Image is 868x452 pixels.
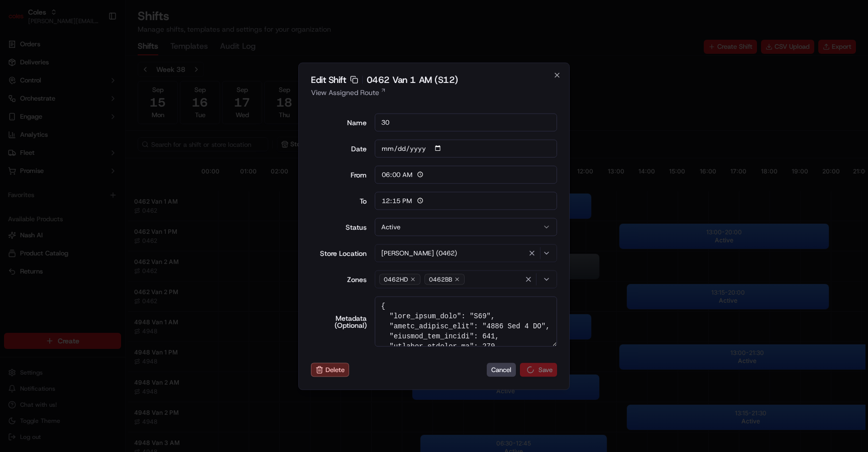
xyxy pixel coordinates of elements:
[85,147,93,155] div: 💻
[311,249,367,256] label: Store Location
[10,96,28,114] img: 1736555255976-a54dd68f-1ca7-489b-9aae-adbdc363a1c4
[6,142,81,160] a: 📗Knowledge Base
[381,248,457,257] span: [PERSON_NAME] (0462)
[10,10,30,30] img: Nash
[311,75,557,84] h2: Edit Shift
[311,171,367,178] div: From
[384,275,408,283] span: 0462HD
[10,40,183,56] p: Welcome 👋
[95,146,161,156] span: API Documentation
[311,223,367,230] label: Status
[81,142,165,160] a: 💻API Documentation
[26,65,181,75] input: Got a question? Start typing here...
[429,275,452,283] span: 0462BB
[375,296,558,346] textarea: { "lore_ipsum_dolo": "S69", "ametc_adipisc_elit": "4886 Sed 4 DO", "eiusmod_tem_incidi": 641, "ut...
[71,170,122,178] a: Powered byPylon
[311,314,367,328] label: Metadata (Optional)
[311,87,557,97] a: View Assigned Route
[171,99,183,111] button: Start new chat
[375,244,558,262] button: [PERSON_NAME] (0462)
[34,96,165,106] div: Start new chat
[375,113,558,131] input: Shift name
[34,106,127,114] div: We're available if you need us!
[20,146,77,156] span: Knowledge Base
[10,147,18,155] div: 📗
[311,197,367,204] div: To
[375,270,558,288] button: 0462HD0462BB
[311,363,349,377] button: Delete
[100,170,122,178] span: Pylon
[367,75,458,84] span: 0462 Van 1 AM (S12)
[311,119,367,126] label: Name
[311,145,367,152] label: Date
[487,363,516,377] button: Cancel
[311,276,367,283] label: Zones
